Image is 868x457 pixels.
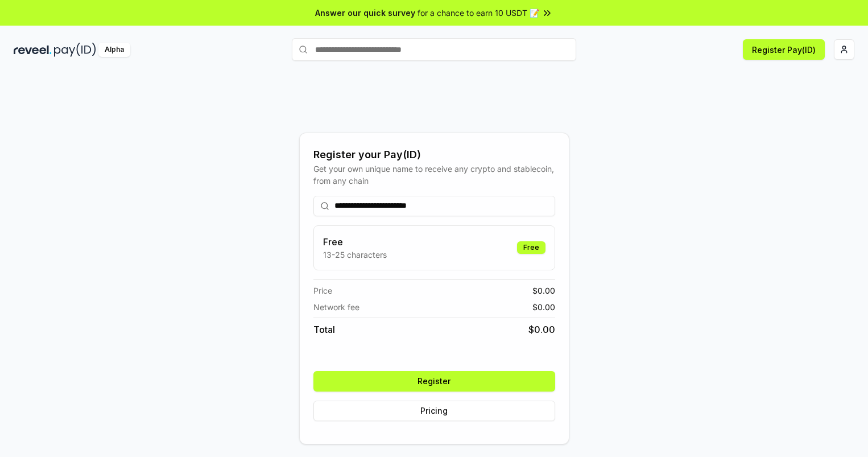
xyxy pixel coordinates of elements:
[315,7,415,19] span: Answer our quick survey
[528,323,555,336] span: $ 0.00
[532,301,555,313] span: $ 0.00
[532,285,555,297] span: $ 0.00
[54,43,96,57] img: pay_id
[418,7,539,19] span: for a chance to earn 10 USDT 📝
[517,241,545,254] div: Free
[313,285,332,297] span: Price
[313,371,555,392] button: Register
[313,323,335,336] span: Total
[323,235,387,249] h3: Free
[743,39,825,60] button: Register Pay(ID)
[313,401,555,421] button: Pricing
[313,301,359,313] span: Network fee
[14,43,52,57] img: reveel_dark
[313,163,555,187] div: Get your own unique name to receive any crypto and stablecoin, from any chain
[313,147,555,163] div: Register your Pay(ID)
[98,43,130,57] div: Alpha
[323,249,387,261] p: 13-25 characters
